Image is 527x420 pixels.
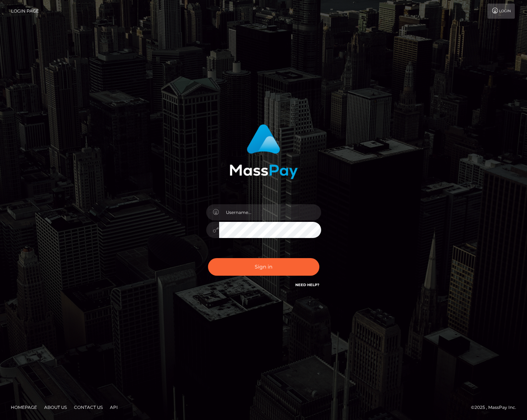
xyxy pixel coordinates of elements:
[8,402,40,413] a: Homepage
[487,4,515,19] a: Login
[219,204,321,220] input: Username...
[41,402,70,413] a: About Us
[230,124,298,179] img: MassPay Login
[471,403,522,411] div: © 2025 , MassPay Inc.
[295,283,319,287] a: Need Help?
[107,402,121,413] a: API
[71,402,106,413] a: Contact Us
[11,4,39,19] a: Login Page
[208,258,319,276] button: Sign in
